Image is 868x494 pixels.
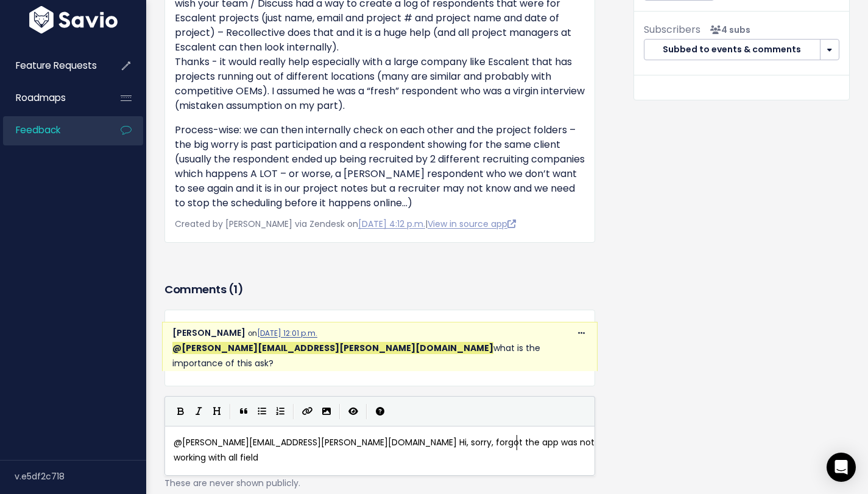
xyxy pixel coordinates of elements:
span: Roadmaps [16,91,66,104]
span: @[PERSON_NAME][EMAIL_ADDRESS][PERSON_NAME][DOMAIN_NAME] Hi, sorry, forgot the app was not working... [174,436,597,464]
button: Heading [208,402,226,420]
span: Juan Bonilla [172,342,493,354]
button: Quote [235,402,253,420]
a: Feedback [3,116,101,144]
span: Created by [PERSON_NAME] via Zendesk on | [175,218,516,230]
a: View in source app [428,218,516,230]
button: Import an image [317,402,336,420]
a: [DATE] 4:12 p.m. [358,218,425,230]
span: on [248,329,317,338]
button: Bold [171,402,189,420]
div: v.e5df2c718 [15,461,146,492]
span: 1 [233,282,238,297]
img: logo-white.9d6f32f41409.svg [26,6,121,33]
a: [DATE] 12:01 p.m. [257,329,317,338]
button: Generic List [253,402,271,420]
p: Process-wise: we can then internally check on each other and the project folders – the big worry ... [175,123,585,210]
button: Subbed to events & comments [644,39,820,61]
span: These are never shown publicly. [164,477,300,489]
button: Italic [189,402,208,420]
span: [PERSON_NAME] [172,327,245,339]
i: | [366,404,367,419]
div: Open Intercom Messenger [827,453,856,482]
a: Roadmaps [3,84,101,112]
a: Feature Requests [3,52,101,80]
span: Subscribers [644,23,700,37]
span: <p><strong>Subscribers</strong><br><br> - Kelly Kendziorski<br> - Juan Bonilla<br> - Alexander De... [705,24,750,36]
span: Feedback [16,123,60,136]
p: what is the importance of this ask? [172,341,587,371]
h3: Comments ( ) [164,281,595,298]
i: | [339,404,340,419]
span: Feature Requests [16,59,97,72]
i: | [230,404,231,419]
i: | [293,404,294,419]
button: Create Link [298,402,317,420]
button: Markdown Guide [371,402,389,420]
button: Numbered List [271,402,289,420]
button: Toggle Preview [344,402,362,420]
